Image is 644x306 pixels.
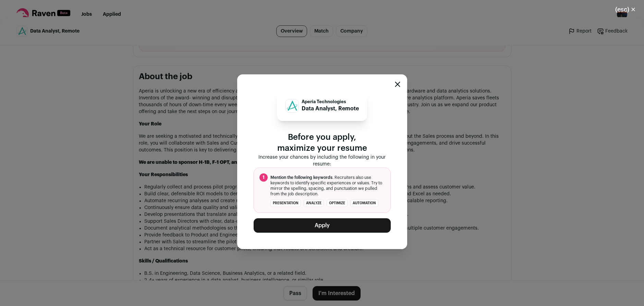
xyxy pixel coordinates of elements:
p: Aperia Technologies [302,99,359,105]
li: optimize [327,199,348,207]
li: analyze [304,199,324,207]
img: a324bd88494cb35d2021cc8948a9599bf5fda26fe589a01735de5206f72cf41b.jpg [285,99,299,112]
button: Close modal [395,82,400,87]
button: Apply [254,218,391,233]
li: automation [350,199,378,207]
span: Mention the following keywords [270,175,332,180]
button: Close modal [607,2,644,17]
span: 1 [259,173,268,182]
span: . Recruiters also use keywords to identify specific experiences or values. Try to mirror the spel... [270,175,385,197]
p: Data Analyst, Remote [302,105,359,113]
p: Before you apply, maximize your resume [254,132,391,154]
li: presentation [270,199,301,207]
p: Increase your chances by including the following in your resume: [254,154,391,168]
